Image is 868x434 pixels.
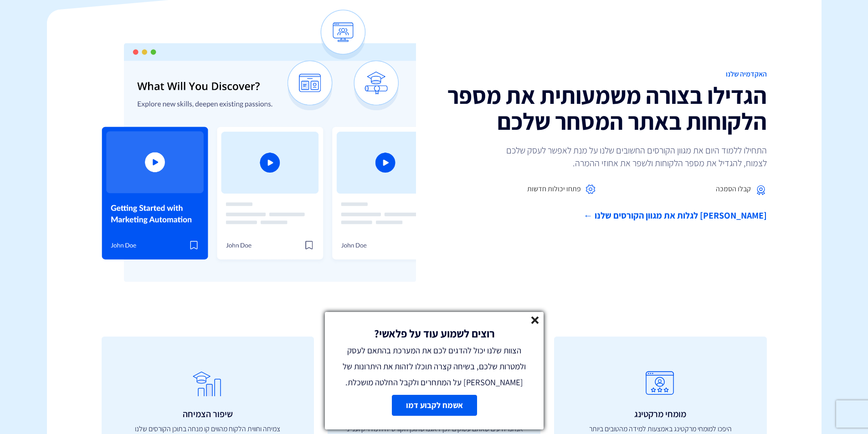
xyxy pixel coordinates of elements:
[111,409,305,419] h3: שיפור הצמיחה
[493,144,767,169] p: התחילו ללמוד היום את מגוון הקורסים החשובים שלנו על מנת לאפשר לעסק שלכם לצמוח, להגדיל את מספר הלקו...
[563,409,758,419] h3: מומחי מרקטינג
[527,184,581,194] span: פתחו יכולות חדשות
[441,209,767,222] a: [PERSON_NAME] לגלות את מגוון הקורסים שלנו ←
[716,184,751,194] span: קבלו הסמכה
[441,82,767,134] h2: הגדילו בצורה משמעותית את מספר הלקוחות באתר המסחר שלכם
[441,70,767,78] h1: האקדמיה שלנו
